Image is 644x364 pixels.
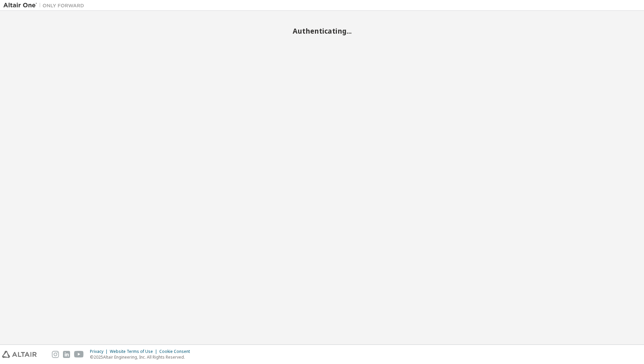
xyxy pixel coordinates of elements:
p: © 2025 Altair Engineering, Inc. All Rights Reserved. [90,354,194,360]
h2: Authenticating... [3,27,641,35]
img: youtube.svg [74,351,84,358]
div: Privacy [90,349,110,354]
img: Altair One [3,2,88,9]
img: linkedin.svg [63,351,70,358]
div: Cookie Consent [159,349,194,354]
img: altair_logo.svg [2,351,37,358]
img: instagram.svg [52,351,59,358]
div: Website Terms of Use [110,349,159,354]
